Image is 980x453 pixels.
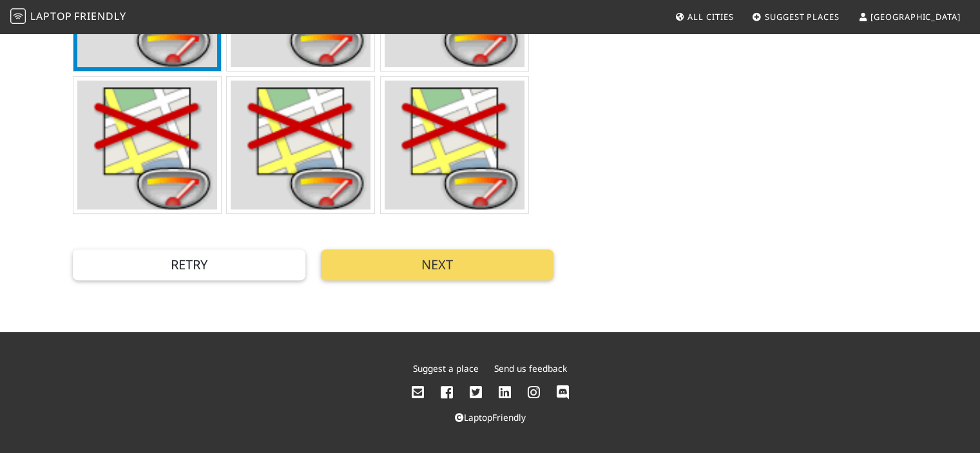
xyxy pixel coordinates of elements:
a: Suggest Places [747,5,845,28]
a: LaptopFriendly [455,411,526,423]
img: PhotoService.GetPhoto [385,81,524,209]
span: All Cities [687,11,733,23]
span: [GEOGRAPHIC_DATA] [870,11,960,23]
span: Suggest Places [765,11,840,23]
a: Suggest a place [413,362,479,374]
button: Next [321,249,553,280]
img: PhotoService.GetPhoto [231,81,370,209]
img: LaptopFriendly [10,8,26,24]
a: [GEOGRAPHIC_DATA] [852,5,965,28]
a: LaptopFriendly LaptopFriendly [10,6,126,28]
span: Laptop [30,9,72,23]
img: PhotoService.GetPhoto [77,81,217,209]
button: Retry [73,249,305,280]
a: All Cities [669,5,738,28]
a: Send us feedback [494,362,567,374]
span: Friendly [74,9,126,23]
